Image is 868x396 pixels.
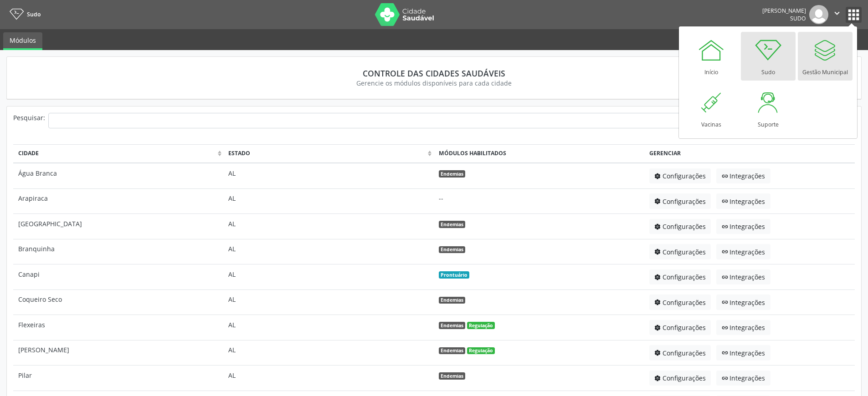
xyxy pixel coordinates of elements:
[716,244,770,259] button: linkIntegrações
[224,163,434,188] td: AL
[722,173,730,179] ion-icon: link
[649,244,711,259] button: settingsConfigurações
[224,366,434,391] td: AL
[439,347,465,355] span: Endemias
[832,8,842,18] i: 
[649,168,711,184] button: settingsConfigurações
[649,193,711,209] button: settingsConfigurações
[439,372,465,380] span: Endemias
[224,340,434,366] td: AL
[722,375,730,381] ion-icon: link
[439,194,443,203] span: --
[224,239,434,264] td: AL
[722,249,730,255] ion-icon: link
[809,5,828,24] img: img
[716,371,770,386] button: linkIntegrações
[228,149,426,157] div: Estado
[741,32,796,81] a: Sudo
[654,274,663,280] ion-icon: settings
[649,371,711,386] button: settingsConfigurações
[3,32,42,50] a: Módulos
[13,163,224,188] td: Água Branca
[716,168,770,184] button: linkIntegrações
[654,198,663,204] ion-icon: settings
[684,84,739,133] a: Vacinas
[716,294,770,310] button: linkIntegrações
[654,249,663,255] ion-icon: settings
[716,269,770,285] button: linkIntegrações
[722,350,730,356] ion-icon: link
[224,315,434,340] td: AL
[828,5,846,24] button: 
[722,325,730,331] ion-icon: link
[762,7,806,15] div: [PERSON_NAME]
[439,297,465,304] span: Endemias
[6,7,41,22] a: Sudo
[716,320,770,335] button: linkIntegrações
[722,274,730,280] ion-icon: link
[649,219,711,234] button: settingsConfigurações
[649,149,850,157] div: Gerenciar
[798,32,853,81] a: Gestão Municipal
[649,345,711,360] button: settingsConfigurações
[654,350,663,356] ion-icon: settings
[20,68,848,78] div: Controle das Cidades Saudáveis
[13,239,224,264] td: Branquinha
[13,214,224,239] td: [GEOGRAPHIC_DATA]
[224,214,434,239] td: AL
[654,375,663,381] ion-icon: settings
[654,325,663,331] ion-icon: settings
[654,223,663,230] ion-icon: settings
[467,322,495,329] span: Regulação
[439,322,465,329] span: Endemias
[467,347,495,355] span: Regulação
[13,366,224,391] td: Pilar
[649,269,711,285] button: settingsConfigurações
[716,219,770,234] button: linkIntegrações
[722,299,730,305] ion-icon: link
[439,246,465,254] span: Endemias
[684,32,739,81] a: Início
[649,320,711,335] button: settingsConfigurações
[27,10,41,18] span: Sudo
[224,188,434,214] td: AL
[722,198,730,204] ion-icon: link
[13,113,45,135] div: Pesquisar:
[790,15,806,22] span: Sudo
[654,299,663,305] ion-icon: settings
[722,223,730,230] ion-icon: link
[716,193,770,209] button: linkIntegrações
[741,84,796,133] a: Suporte
[13,289,224,315] td: Coqueiro Seco
[18,149,216,157] div: Cidade
[224,264,434,290] td: AL
[13,264,224,290] td: Canapi
[439,221,465,228] span: Endemias
[846,7,862,23] button: apps
[13,188,224,214] td: Arapiraca
[716,345,770,360] button: linkIntegrações
[654,173,663,179] ion-icon: settings
[649,294,711,310] button: settingsConfigurações
[439,149,640,157] div: Módulos habilitados
[224,289,434,315] td: AL
[20,78,848,88] div: Gerencie os módulos disponíveis para cada cidade
[13,340,224,366] td: [PERSON_NAME]
[439,170,465,178] span: Endemias
[439,271,469,279] span: Prontuário
[13,315,224,340] td: Flexeiras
